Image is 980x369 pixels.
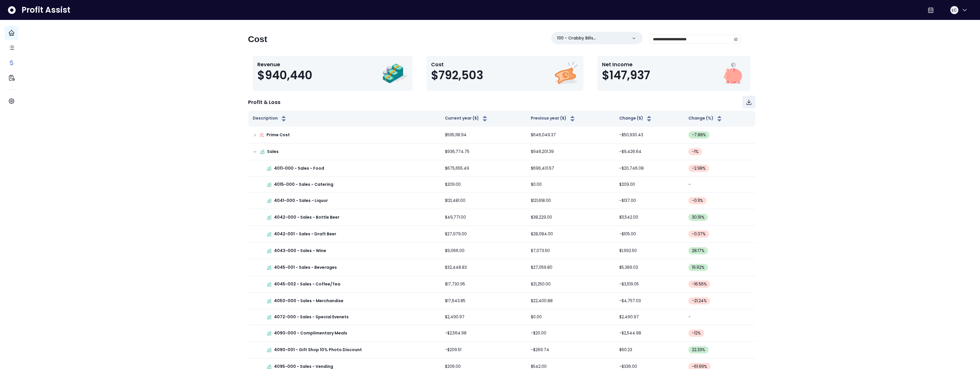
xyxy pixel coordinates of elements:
[526,192,615,209] td: $121,618.00
[526,143,615,160] td: $946,201.39
[684,309,755,325] td: -
[440,259,526,276] td: $32,448.83
[615,276,684,293] td: -$3,519.05
[615,293,684,309] td: -$4,757.03
[526,276,615,293] td: $21,250.00
[274,264,337,270] p: 4045-001 - Sales - Beverages
[615,160,684,177] td: -$20,746.08
[526,342,615,358] td: -$269.74
[692,298,707,304] span: -21.24 %
[692,248,705,254] span: 28.17 %
[526,243,615,259] td: $7,073.50
[274,181,333,188] p: 4015-000 - Sales - Catering
[382,60,408,86] img: Revenue
[440,209,526,226] td: $49,771.00
[440,309,526,325] td: $2,490.97
[257,68,312,82] span: $940,440
[440,226,526,243] td: $27,979.00
[692,149,698,155] span: -1 %
[692,231,706,237] span: -0.37 %
[688,115,723,122] button: Change (%)
[531,115,576,122] button: Previous year ($)
[440,160,526,177] td: $675,655.49
[615,342,684,358] td: $60.23
[615,325,684,342] td: -$2,544.98
[440,325,526,342] td: -$2,564.98
[526,209,615,226] td: $38,229.00
[526,226,615,243] td: $28,084.00
[692,198,703,204] span: -0.11 %
[274,314,349,320] p: 4072-000 - Sales - Special Evenets
[615,243,684,259] td: $1,992.50
[526,325,615,342] td: -$20.00
[553,60,579,86] img: Cost
[274,214,339,220] p: 4042-000 - Sales - Bottle Beer
[692,264,705,270] span: 19.92 %
[440,276,526,293] td: $17,730.95
[743,96,755,108] button: Download
[692,347,705,353] span: 22.33 %
[253,115,287,122] button: Description
[602,68,650,82] span: $147,937
[274,231,336,237] p: 4042-001 - Sales - Draft Beer
[526,309,615,325] td: $0.00
[615,192,684,209] td: -$137.00
[526,259,615,276] td: $27,059.80
[615,143,684,160] td: -$9,426.64
[248,34,267,44] h2: Cost
[615,127,684,143] td: -$50,930.43
[557,35,628,41] p: 100 - Crabby Bills [GEOGRAPHIC_DATA](R365)
[274,330,347,336] p: 4090-000 - Complimentary Meals
[526,293,615,309] td: $22,400.88
[692,165,706,171] span: -2.98 %
[274,248,326,254] p: 4043-000 - Sales - Wine
[274,198,328,204] p: 4041-000 - Sales - Liquor
[615,226,684,243] td: -$105.00
[952,7,957,13] span: LC
[440,192,526,209] td: $121,481.00
[267,132,290,138] p: Prime Cost
[720,60,746,86] img: Net Income
[440,143,526,160] td: $936,774.75
[526,127,615,143] td: $646,049.37
[440,243,526,259] td: $9,066.00
[248,98,280,106] p: Profit & Loss
[619,115,653,122] button: Change ($)
[526,160,615,177] td: $696,401.57
[602,60,650,68] p: Net Income
[257,60,312,68] p: Revenue
[692,330,701,336] span: -12 %
[615,259,684,276] td: $5,389.03
[274,298,343,304] p: 4050-000 - Sales - Merchandise
[274,347,362,353] p: 4090-001 - Gift Shop 10% Photo Discount
[692,281,707,287] span: -16.56 %
[734,37,738,41] svg: calendar
[684,177,755,192] td: -
[615,177,684,192] td: $209.00
[445,115,488,122] button: Current year ($)
[267,149,279,155] p: Sales
[440,177,526,192] td: $209.00
[22,5,70,15] span: Profit Assist
[431,68,483,82] span: $792,503
[431,60,483,68] p: Cost
[274,165,324,171] p: 4011-000 - Sales - Food
[692,132,706,138] span: -7.88 %
[692,214,705,220] span: 30.19 %
[440,293,526,309] td: $17,643.85
[615,209,684,226] td: $11,542.00
[526,177,615,192] td: $0.00
[440,127,526,143] td: $595,118.94
[440,342,526,358] td: -$209.51
[274,281,340,287] p: 4045-002 - Sales - Coffee/Tea
[615,309,684,325] td: $2,490.97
